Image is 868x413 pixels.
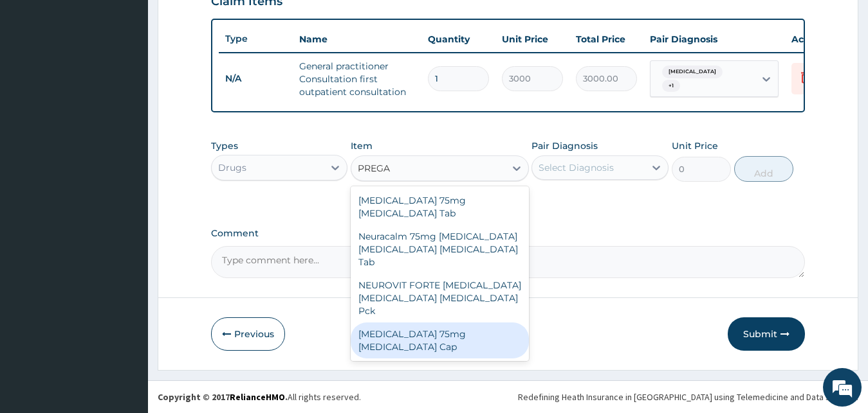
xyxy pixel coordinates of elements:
div: Minimize live chat window [211,6,242,37]
span: + 1 [662,80,680,92]
th: Name [293,26,421,52]
td: General practitioner Consultation first outpatient consultation [293,53,421,105]
img: d_794563401_company_1708531726252_794563401 [24,64,52,96]
div: Select Diagnosis [539,161,614,174]
div: Neuracalm 75mg [MEDICAL_DATA] [MEDICAL_DATA] [MEDICAL_DATA] Tab [351,225,529,274]
button: Previous [211,317,285,351]
a: RelianceHMO [230,391,285,403]
div: Drugs [218,161,246,174]
div: Redefining Heath Insurance in [GEOGRAPHIC_DATA] using Telemedicine and Data Science! [518,391,858,403]
div: NEUROVIT FORTE [MEDICAL_DATA] [MEDICAL_DATA] [MEDICAL_DATA] Pck [351,274,529,322]
span: [MEDICAL_DATA] [662,66,723,78]
td: N/A [219,67,293,91]
div: [MEDICAL_DATA] 75mg [MEDICAL_DATA] Tab [351,189,529,225]
th: Unit Price [495,26,569,52]
footer: All rights reserved. [148,380,868,413]
textarea: Type your message and hit 'Enter' [6,276,245,321]
th: Actions [785,26,849,52]
th: Quantity [421,26,495,52]
th: Pair Diagnosis [643,26,785,52]
label: Pair Diagnosis [531,139,598,152]
label: Item [351,139,373,152]
strong: Copyright © 2017 . [158,391,288,403]
label: Types [211,141,238,152]
span: We're online! [75,125,178,254]
button: Submit [728,317,805,351]
button: Add [734,156,793,182]
div: [MEDICAL_DATA] 75mg [MEDICAL_DATA] Cap [351,322,529,358]
label: Comment [211,228,806,239]
th: Type [219,27,293,51]
label: Unit Price [672,139,718,152]
div: Chat with us now [67,72,216,89]
th: Total Price [569,26,643,52]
